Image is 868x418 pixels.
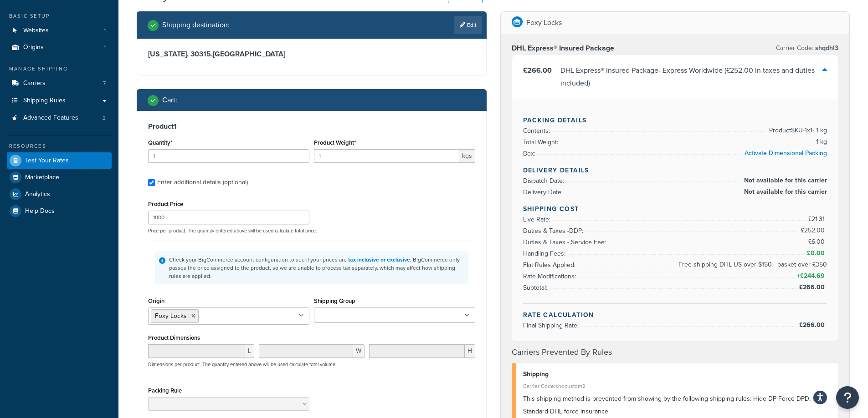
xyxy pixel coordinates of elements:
[157,176,248,189] div: Enter additional details (optional)
[148,387,182,394] label: Packing Rule
[523,215,553,224] span: Live Rate:
[801,226,827,235] span: £252.00
[25,207,55,215] span: Help Docs
[523,310,827,320] h4: Rate Calculation
[148,149,309,163] input: 0.0
[7,169,112,186] a: Marketplace
[454,16,482,34] a: Edit
[676,259,827,270] span: Free shipping DHL US over $150 - basket over £350
[25,174,59,181] span: Marketplace
[560,64,823,90] div: DHL Express® Insured Package - Express Worldwide
[726,65,753,76] span: £252.00
[7,152,112,169] a: Test Your Rates
[148,297,164,304] label: Origin
[353,344,365,358] span: W
[148,50,475,59] h3: [US_STATE], 30315 , [GEOGRAPHIC_DATA]
[148,122,475,131] h3: Product 1
[7,65,112,73] div: Manage Shipping
[523,272,578,281] span: Rate Modifications:
[25,157,69,165] span: Test Your Rates
[7,22,112,39] a: Websites1
[148,139,172,146] label: Quantity*
[146,227,478,234] p: Price per product. The quantity entered above will be used calculate total price.
[148,179,155,186] input: Enter additional details (optional)
[512,346,839,358] h4: Carriers Prevented By Rules
[23,97,66,105] span: Shipping Rules
[523,176,566,186] span: Dispatch Date:
[148,201,183,207] label: Product Price
[7,186,112,202] a: Analytics
[523,187,565,197] span: Delivery Date:
[523,237,608,247] span: Duties & Taxes - Service Fee:
[523,226,586,236] span: Duties & Taxes - DDP :
[7,39,112,56] li: Origins
[742,186,827,197] span: Not available for this carrier
[523,126,552,136] span: Contents:
[776,42,838,55] p: Carrier Code:
[836,386,859,409] button: Open Resource Center
[523,321,581,330] span: Final Shipping Rate:
[808,237,827,247] span: £6.00
[523,283,550,292] span: Subtotal:
[7,110,112,126] a: Advanced Features2
[162,21,230,29] h2: Shipping destination :
[526,16,562,29] p: Foxy Locks
[23,114,78,122] span: Advanced Features
[814,136,827,147] span: 1 kg
[7,75,112,92] a: Carriers7
[523,380,832,393] div: Carrier Code: shqcustom2
[314,149,459,163] input: 0.00
[148,334,200,341] label: Product Dimensions
[523,204,827,214] h4: Shipping Cost
[800,271,827,281] span: £244.69
[7,110,112,126] li: Advanced Features
[245,344,254,358] span: L
[523,116,827,125] h4: Packing Details
[767,125,827,136] span: Product SKU-1 x 1 - 1 kg
[103,114,106,122] span: 2
[7,22,112,39] li: Websites
[523,394,826,416] span: This shipping method is prevented from showing by the following shipping rules: Hide DP Force DPD...
[104,44,106,51] span: 1
[807,248,827,258] span: £0.00
[459,149,475,163] span: kgs
[745,148,827,158] a: Activate Dimensional Packing
[799,282,827,292] span: £266.00
[523,368,832,381] div: Shipping
[742,175,827,186] span: Not available for this carrier
[314,297,355,304] label: Shipping Group
[7,92,112,109] a: Shipping Rules
[523,137,560,147] span: Total Weight:
[813,43,838,53] span: shqdhl3
[7,142,112,150] div: Resources
[523,166,827,175] h4: Delivery Details
[162,96,177,104] h2: Cart :
[7,203,112,219] a: Help Docs
[146,361,337,368] p: Dimensions per product. The quantity entered above will be used calculate total volume.
[155,311,187,321] span: Foxy Locks
[795,271,827,282] span: +
[523,149,538,158] span: Box:
[23,80,46,87] span: Carriers
[523,65,552,76] span: £266.00
[348,256,410,264] a: tax inclusive or exclusive
[25,191,50,198] span: Analytics
[7,39,112,56] a: Origins1
[512,44,614,53] h3: DHL Express® Insured Package
[103,80,106,87] span: 7
[799,320,827,330] span: £266.00
[314,139,356,146] label: Product Weight*
[23,44,44,51] span: Origins
[7,75,112,92] li: Carriers
[7,12,112,20] div: Basic Setup
[104,27,106,35] span: 1
[523,249,568,258] span: Handling Fees:
[808,214,827,224] span: £21.31
[465,344,475,358] span: H
[523,260,578,270] span: Flat Rules Applied:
